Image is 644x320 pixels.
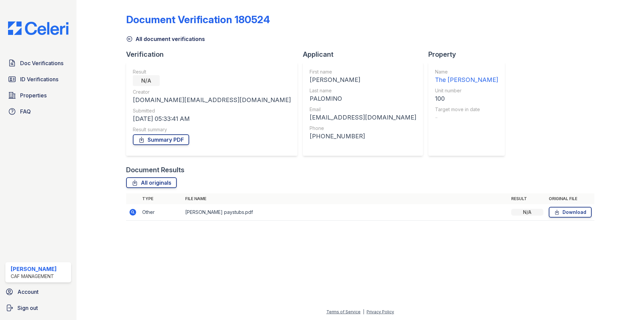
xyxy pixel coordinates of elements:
a: Privacy Policy [367,309,394,314]
div: CAF Management [11,273,57,280]
div: | [363,309,364,314]
div: Phone [310,125,416,132]
a: ID Verifications [5,73,71,86]
span: Account [17,288,39,296]
span: FAQ [20,107,31,116]
div: Property [428,50,510,59]
a: Sign out [3,301,74,315]
div: [PHONE_NUMBER] [310,132,416,141]
div: - [435,113,498,122]
div: Creator [133,89,291,95]
div: [PERSON_NAME] [310,75,416,85]
div: [EMAIL_ADDRESS][DOMAIN_NAME] [310,113,416,122]
a: Account [3,285,74,299]
div: [PERSON_NAME] [11,265,57,273]
span: Properties [20,91,47,99]
th: Type [140,193,182,204]
div: First name [310,68,416,75]
div: Last name [310,87,416,94]
div: Result [133,68,291,75]
div: [DATE] 05:33:41 AM [133,114,291,124]
div: Unit number [435,87,498,94]
td: Other [140,204,182,221]
iframe: chat widget [616,293,637,313]
div: Verification [126,50,303,59]
div: Result summary [133,126,291,133]
a: Summary PDF [133,134,189,145]
img: CE_Logo_Blue-a8612792a0a2168367f1c8372b55b34899dd931a85d93a1a3d3e32e68fde9ad4.png [3,21,74,35]
div: Submitted [133,107,291,114]
span: ID Verifications [20,75,58,83]
div: [DOMAIN_NAME][EMAIL_ADDRESS][DOMAIN_NAME] [133,95,291,105]
a: FAQ [5,105,71,118]
div: N/A [511,209,543,216]
div: Applicant [303,50,428,59]
a: Terms of Service [326,309,361,314]
div: N/A [133,75,160,86]
a: Download [549,207,592,218]
div: Document Verification 180524 [126,13,270,26]
a: Doc Verifications [5,56,71,70]
a: Properties [5,89,71,102]
a: All document verifications [126,35,205,43]
div: Name [435,68,498,75]
a: Name The [PERSON_NAME] [435,68,498,85]
div: 100 [435,94,498,103]
a: All originals [126,177,177,188]
td: [PERSON_NAME] paystubs.pdf [182,204,508,221]
div: PALOMINO [310,94,416,103]
div: Email [310,106,416,113]
th: File name [182,193,508,204]
th: Result [508,193,546,204]
div: Document Results [126,165,184,175]
div: Target move in date [435,106,498,113]
span: Sign out [17,304,38,312]
span: Doc Verifications [20,59,63,67]
th: Original file [546,193,594,204]
div: The [PERSON_NAME] [435,75,498,85]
